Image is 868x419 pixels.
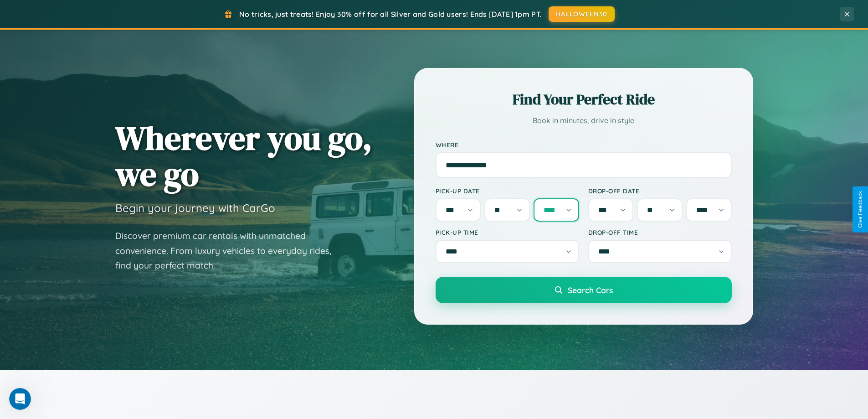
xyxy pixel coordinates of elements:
[568,285,613,295] span: Search Cars
[436,114,732,127] p: Book in minutes, drive in style
[9,388,31,410] iframe: Intercom live chat
[436,228,579,236] label: Pick-up Time
[115,228,343,273] p: Discover premium car rentals with unmatched convenience. From luxury vehicles to everyday rides, ...
[436,277,732,303] button: Search Cars
[115,201,275,215] h3: Begin your journey with CarGo
[436,89,732,109] h2: Find Your Perfect Ride
[588,228,732,236] label: Drop-off Time
[857,191,863,228] div: Give Feedback
[436,187,579,195] label: Pick-up Date
[115,120,372,192] h1: Wherever you go, we go
[239,10,542,19] span: No tricks, just treats! Enjoy 30% off for all Silver and Gold users! Ends [DATE] 1pm PT.
[549,6,615,22] button: HALLOWEEN30
[436,141,732,149] label: Where
[588,187,732,195] label: Drop-off Date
